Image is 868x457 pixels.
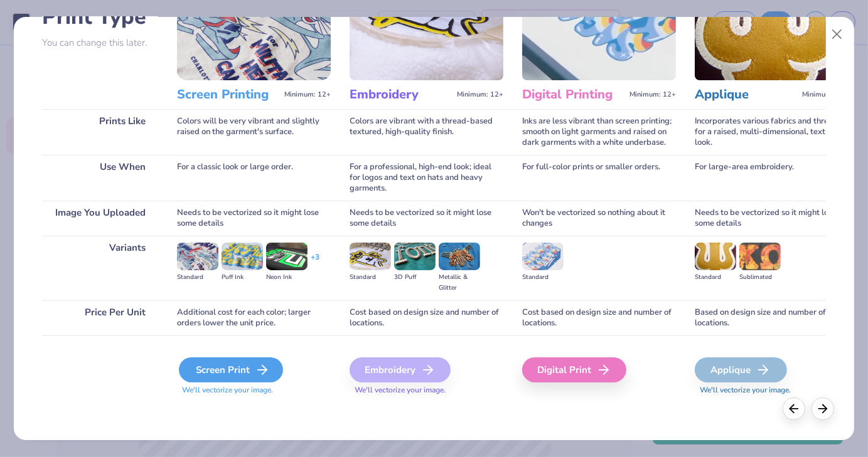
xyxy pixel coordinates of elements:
[695,243,736,270] img: Standard
[177,300,331,335] div: Additional cost for each color; larger orders lower the unit price.
[439,272,480,293] div: Metallic & Glitter
[266,272,308,283] div: Neon Ink
[695,155,849,201] div: For large-area embroidery.
[311,252,319,273] div: + 3
[695,300,849,335] div: Based on design size and number of locations.
[394,272,436,283] div: 3D Puff
[350,201,503,236] div: Needs to be vectorized so it might lose some details
[695,87,797,103] h3: Applique
[222,272,263,283] div: Puff Ink
[695,385,849,396] span: We'll vectorize your image.
[439,243,480,270] img: Metallic & Glitter
[42,155,158,201] div: Use When
[522,109,676,155] div: Inks are less vibrant than screen printing; smooth on light garments and raised on dark garments ...
[802,90,849,99] span: Minimum: 12+
[177,385,331,396] span: We'll vectorize your image.
[177,87,279,103] h3: Screen Printing
[350,155,503,201] div: For a professional, high-end look; ideal for logos and text on hats and heavy garments.
[522,243,564,270] img: Standard
[177,272,218,283] div: Standard
[42,201,158,236] div: Image You Uploaded
[42,300,158,335] div: Price Per Unit
[350,357,451,382] div: Embroidery
[177,201,331,236] div: Needs to be vectorized so it might lose some details
[177,243,218,270] img: Standard
[457,90,503,99] span: Minimum: 12+
[522,201,676,236] div: Won't be vectorized so nothing about it changes
[350,109,503,155] div: Colors are vibrant with a thread-based textured, high-quality finish.
[42,38,158,48] p: You can change this later.
[695,201,849,236] div: Needs to be vectorized so it might lose some details
[825,23,849,46] button: Close
[695,357,787,382] div: Applique
[177,155,331,201] div: For a classic look or large order.
[42,236,158,300] div: Variants
[350,272,391,283] div: Standard
[695,272,736,283] div: Standard
[350,300,503,335] div: Cost based on design size and number of locations.
[630,90,676,99] span: Minimum: 12+
[522,272,564,283] div: Standard
[739,243,781,270] img: Sublimated
[177,109,331,155] div: Colors will be very vibrant and slightly raised on the garment's surface.
[284,90,331,99] span: Minimum: 12+
[266,243,308,270] img: Neon Ink
[522,87,624,103] h3: Digital Printing
[522,357,626,382] div: Digital Print
[522,155,676,201] div: For full-color prints or smaller orders.
[350,243,391,270] img: Standard
[695,109,849,155] div: Incorporates various fabrics and threads for a raised, multi-dimensional, textured look.
[394,243,436,270] img: 3D Puff
[179,357,283,382] div: Screen Print
[522,300,676,335] div: Cost based on design size and number of locations.
[739,272,781,283] div: Sublimated
[350,385,503,396] span: We'll vectorize your image.
[350,87,452,103] h3: Embroidery
[42,109,158,155] div: Prints Like
[222,243,263,270] img: Puff Ink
